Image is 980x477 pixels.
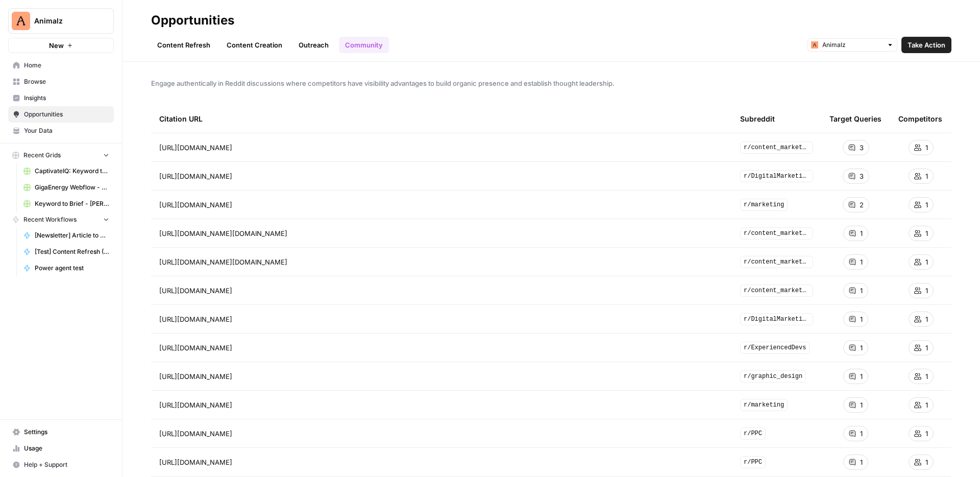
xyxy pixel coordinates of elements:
[925,200,928,210] span: 1
[860,457,863,467] span: 1
[8,74,114,90] a: Browse
[740,456,766,468] span: r/PPC
[24,77,109,86] span: Browse
[8,424,114,440] a: Settings
[925,371,928,381] span: 1
[740,141,813,154] span: r/content_marketing
[860,314,863,324] span: 1
[925,428,928,439] span: 1
[19,163,114,179] a: CaptivateIQ: Keyword to Article
[740,105,775,133] div: Subreddit
[740,227,813,240] span: r/content_marketing
[860,228,863,238] span: 1
[35,183,109,192] span: GigaEnergy Webflow - Shop Inventories
[860,371,863,381] span: 1
[8,8,114,34] button: Workspace: Animalz
[159,257,287,267] span: [URL][DOMAIN_NAME][DOMAIN_NAME]
[860,285,863,296] span: 1
[24,93,109,103] span: Insights
[24,427,109,437] span: Settings
[925,228,928,238] span: 1
[860,200,864,210] span: 2
[339,37,389,53] a: Community
[925,257,928,267] span: 1
[159,200,232,210] span: [URL][DOMAIN_NAME]
[860,171,864,181] span: 3
[159,228,287,238] span: [URL][DOMAIN_NAME][DOMAIN_NAME]
[159,142,232,153] span: [URL][DOMAIN_NAME]
[860,400,863,410] span: 1
[908,40,945,50] span: Take Action
[8,38,114,53] button: New
[925,142,928,153] span: 1
[49,40,64,51] span: New
[8,106,114,123] a: Opportunities
[740,370,806,383] span: r/graphic_design
[925,457,928,467] span: 1
[740,342,810,354] span: r/ExperiencedDevs
[151,37,216,53] a: Content Refresh
[19,260,114,276] a: Power agent test
[8,212,114,227] button: Recent Workflows
[925,343,928,353] span: 1
[24,110,109,119] span: Opportunities
[829,105,881,133] div: Target Queries
[860,142,864,153] span: 3
[159,343,232,353] span: [URL][DOMAIN_NAME]
[24,61,109,70] span: Home
[19,227,114,244] a: [Newsletter] Article to Newsletter ([PERSON_NAME])
[740,284,813,297] span: r/content_marketing
[901,37,951,53] button: Take Action
[925,171,928,181] span: 1
[35,199,109,208] span: Keyword to Brief - [PERSON_NAME] Code Grid
[19,179,114,196] a: GigaEnergy Webflow - Shop Inventories
[23,215,77,224] span: Recent Workflows
[151,12,234,29] div: Opportunities
[19,244,114,260] a: [Test] Content Refresh (Power Agents)
[740,170,813,182] span: r/DigitalMarketing
[925,400,928,410] span: 1
[35,231,109,240] span: [Newsletter] Article to Newsletter ([PERSON_NAME])
[740,256,813,268] span: r/content_marketing
[35,166,109,176] span: CaptivateIQ: Keyword to Article
[35,264,109,273] span: Power agent test
[159,371,232,381] span: [URL][DOMAIN_NAME]
[159,314,232,324] span: [URL][DOMAIN_NAME]
[159,285,232,296] span: [URL][DOMAIN_NAME]
[860,343,863,353] span: 1
[740,199,788,211] span: r/marketing
[24,126,109,135] span: Your Data
[159,428,232,439] span: [URL][DOMAIN_NAME]
[860,428,863,439] span: 1
[159,105,724,133] div: Citation URL
[822,40,883,50] input: Animalz
[292,37,335,53] a: Outreach
[8,123,114,139] a: Your Data
[8,57,114,74] a: Home
[220,37,288,53] a: Content Creation
[159,457,232,467] span: [URL][DOMAIN_NAME]
[159,400,232,410] span: [URL][DOMAIN_NAME]
[740,427,766,440] span: r/PPC
[8,440,114,457] a: Usage
[35,247,109,256] span: [Test] Content Refresh (Power Agents)
[8,90,114,106] a: Insights
[24,444,109,453] span: Usage
[34,16,96,26] span: Animalz
[23,151,61,160] span: Recent Grids
[12,12,30,30] img: Animalz Logo
[925,314,928,324] span: 1
[151,78,951,88] span: Engage authentically in Reddit discussions where competitors have visibility advantages to build ...
[8,148,114,163] button: Recent Grids
[740,399,788,411] span: r/marketing
[740,313,813,325] span: r/DigitalMarketing
[898,105,942,133] div: Competitors
[24,460,109,469] span: Help + Support
[8,457,114,473] button: Help + Support
[159,171,232,181] span: [URL][DOMAIN_NAME]
[925,285,928,296] span: 1
[860,257,863,267] span: 1
[19,196,114,212] a: Keyword to Brief - [PERSON_NAME] Code Grid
